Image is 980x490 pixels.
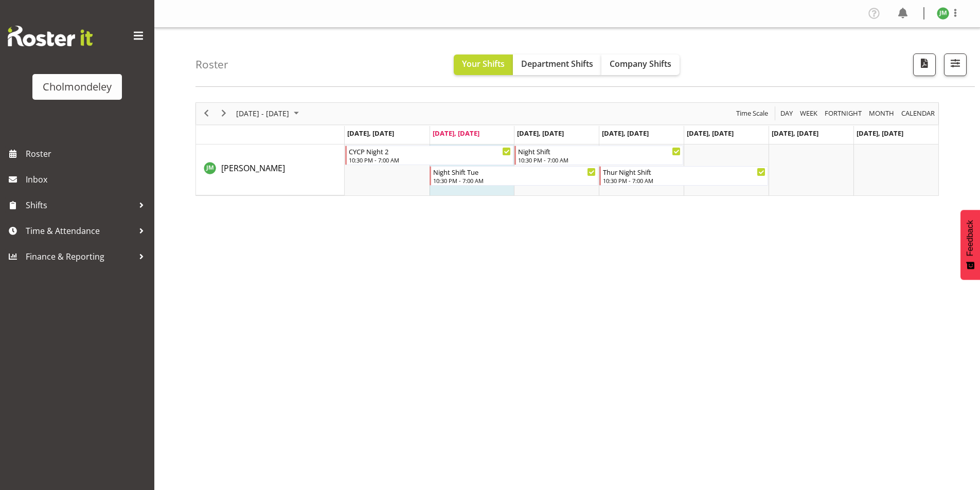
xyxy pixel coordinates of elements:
a: [PERSON_NAME] [221,162,285,174]
span: [DATE], [DATE] [602,129,649,138]
span: Finance & Reporting [26,249,134,264]
span: calendar [900,107,936,120]
span: Roster [26,146,149,161]
table: Timeline Week of August 19, 2025 [345,144,938,195]
span: Shifts [26,197,134,213]
div: 10:30 PM - 7:00 AM [433,176,596,185]
button: Your Shifts [454,55,513,75]
span: [DATE], [DATE] [347,129,394,138]
button: Previous [200,107,213,120]
img: Rosterit website logo [8,26,93,46]
span: Company Shifts [610,58,671,69]
div: Jess Marychurch"s event - Night Shift Begin From Wednesday, August 20, 2025 at 10:30:00 PM GMT+12... [514,146,683,165]
button: Timeline Day [779,107,795,120]
button: Download a PDF of the roster according to the set date range. [913,53,936,76]
div: Timeline Week of August 19, 2025 [195,102,939,196]
span: Month [868,107,895,120]
span: Fortnight [824,107,863,120]
div: 10:30 PM - 7:00 AM [603,176,765,185]
td: Jess Marychurch resource [196,144,345,195]
button: Timeline Week [798,107,819,120]
button: Fortnight [823,107,864,120]
div: Night Shift Tue [433,167,596,177]
div: 10:30 PM - 7:00 AM [349,156,511,164]
div: Jess Marychurch"s event - Night Shift Tue Begin From Tuesday, August 19, 2025 at 10:30:00 PM GMT+... [430,166,598,186]
div: Night Shift [518,146,681,156]
button: Time Scale [735,107,770,120]
span: [PERSON_NAME] [221,162,285,174]
button: Department Shifts [513,55,601,75]
button: Filter Shifts [944,53,967,76]
span: Feedback [966,220,975,256]
span: Time & Attendance [26,223,134,239]
span: [DATE], [DATE] [857,129,903,138]
span: Week [799,107,818,120]
div: Jess Marychurch"s event - Thur Night Shift Begin From Thursday, August 21, 2025 at 10:30:00 PM GM... [599,166,768,186]
span: Day [779,107,794,120]
span: [DATE], [DATE] [433,129,479,138]
span: [DATE], [DATE] [517,129,564,138]
button: Feedback - Show survey [960,210,980,280]
div: 10:30 PM - 7:00 AM [518,156,681,164]
span: Time Scale [735,107,769,120]
button: Next [217,107,231,120]
div: CYCP Night 2 [349,146,511,156]
span: Your Shifts [462,58,505,69]
div: Cholmondeley [43,79,112,95]
span: [DATE], [DATE] [687,129,734,138]
div: previous period [198,103,215,124]
h4: Roster [195,59,228,70]
button: August 2025 [235,107,304,120]
div: Thur Night Shift [603,167,765,177]
button: Company Shifts [601,55,680,75]
img: jesse-marychurch10205.jpg [937,7,949,20]
span: [DATE] - [DATE] [235,107,290,120]
span: Inbox [26,172,149,187]
div: August 18 - 24, 2025 [233,103,305,124]
div: next period [215,103,233,124]
span: Department Shifts [521,58,593,69]
button: Timeline Month [867,107,896,120]
span: [DATE], [DATE] [772,129,818,138]
div: Jess Marychurch"s event - CYCP Night 2 Begin From Monday, August 18, 2025 at 10:30:00 PM GMT+12:0... [345,146,514,165]
button: Month [900,107,937,120]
